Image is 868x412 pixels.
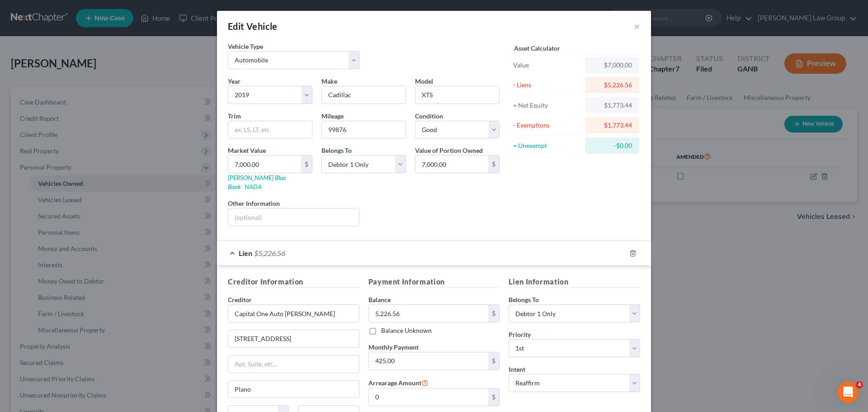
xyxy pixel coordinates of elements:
a: NADA [245,183,262,190]
div: - Liens [513,81,581,90]
label: Market Value [228,146,266,155]
h5: Payment Information [368,276,500,288]
div: - Exemptions [513,121,581,130]
input: 0.00 [369,388,489,406]
label: Vehicle Type [228,42,263,51]
input: 0.00 [369,352,489,369]
input: Search creditor by name... [228,304,359,322]
label: Mileage [321,111,344,121]
label: Model [415,76,433,86]
span: Make [321,77,337,85]
div: $ [488,388,499,406]
label: Value of Portion Owned [415,146,483,155]
input: Enter address... [228,330,359,347]
span: 4 [856,381,863,388]
div: $ [301,156,312,173]
h5: Creditor Information [228,276,359,288]
input: ex. Altima [415,86,499,104]
label: Balance Unknown [381,326,432,335]
a: [PERSON_NAME] Blue Book [228,174,286,190]
div: = Unexempt [513,141,581,150]
div: $ [488,156,499,173]
span: Belongs To [509,296,539,303]
input: 0.00 [369,305,489,322]
span: Creditor [228,296,252,303]
iframe: Intercom live chat [837,381,859,403]
div: Edit Vehicle [228,20,278,33]
label: Year [228,76,241,86]
input: ex. Nissan [322,86,406,104]
h5: Lien Information [509,276,640,288]
label: Condition [415,111,443,121]
span: Priority [509,331,531,338]
input: Apt, Suite, etc... [228,355,359,373]
label: Intent [509,365,525,374]
div: $7,000.00 [593,61,632,70]
span: Lien [239,249,252,257]
div: $5,226.56 [593,81,632,90]
input: 0.00 [415,156,488,173]
span: Belongs To [321,147,352,154]
div: $ [488,352,499,369]
div: = Net Equity [513,101,581,110]
input: -- [322,121,406,138]
div: Value [513,61,581,70]
label: Trim [228,111,241,121]
label: Balance [368,295,391,304]
div: $1,773.44 [593,121,632,130]
label: Arrearage Amount [368,377,429,388]
label: Asset Calculator [514,43,560,53]
span: $5,226.56 [254,249,285,257]
input: 0.00 [228,156,301,173]
input: ex. LS, LT, etc [228,121,312,138]
label: Monthly Payment [368,342,419,352]
div: -$0.00 [593,141,632,150]
label: Other Information [228,199,280,208]
button: × [634,21,640,32]
input: Enter city... [228,381,359,398]
input: (optional) [228,208,359,226]
div: $1,773.44 [593,101,632,110]
div: $ [488,305,499,322]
